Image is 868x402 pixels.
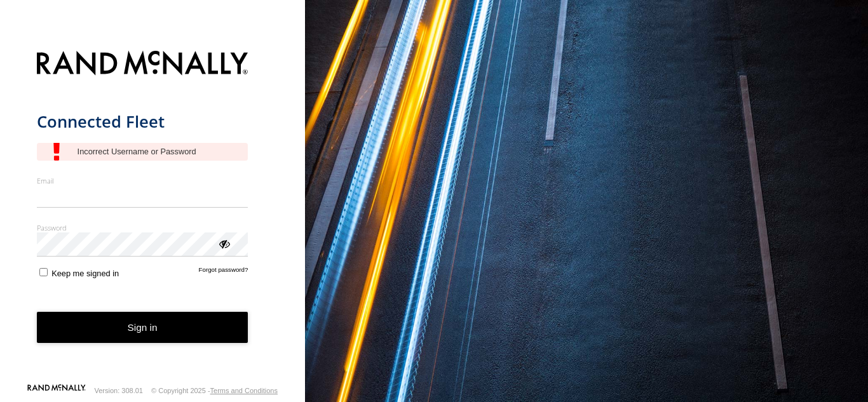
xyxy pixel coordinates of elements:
div: © Copyright 2025 - [151,387,278,394]
form: main [37,43,269,383]
a: Terms and Conditions [210,387,278,394]
label: Email [37,176,248,185]
label: Password [37,223,248,232]
h1: Connected Fleet [37,111,248,132]
a: Forgot password? [199,266,248,278]
div: ViewPassword [217,237,230,250]
img: Rand McNally [37,48,248,81]
a: Visit our Website [27,384,86,397]
span: Keep me signed in [51,269,119,278]
button: Sign in [37,312,248,343]
input: Keep me signed in [39,268,48,276]
div: Version: 308.01 [95,387,143,394]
